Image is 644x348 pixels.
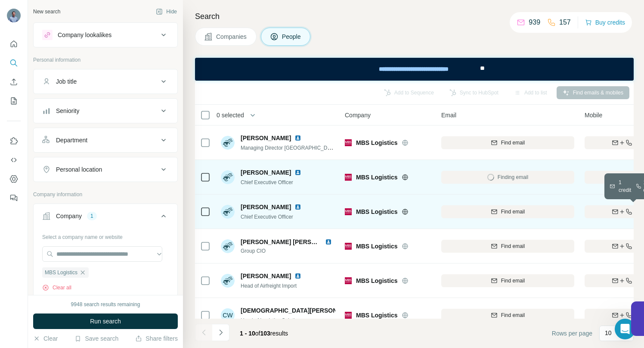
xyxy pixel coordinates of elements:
div: Select a company name or website [42,230,169,241]
button: Hide [150,5,183,18]
img: Avatar [221,136,235,150]
div: 1 [87,212,97,220]
img: Logo of MBS Logistics [345,243,352,250]
span: results [240,330,288,337]
img: Logo of MBS Logistics [345,312,352,319]
span: Company [345,111,371,119]
span: MBS Logistics [45,269,77,276]
button: Navigate to next page [212,324,229,341]
span: [PERSON_NAME] [241,134,291,142]
button: Job title [34,71,177,92]
img: Avatar [221,274,235,288]
span: Find email [501,242,525,250]
button: Department [34,130,177,150]
button: Use Surfe API [7,152,21,168]
h4: Search [195,10,634,22]
img: Avatar [221,170,235,184]
img: Logo of MBS Logistics [345,139,352,146]
span: Email [441,111,456,119]
button: Dashboard [7,171,21,187]
div: New search [33,8,60,16]
p: Personal information [33,56,178,64]
img: Logo of MBS Logistics [345,277,352,284]
button: Find email [441,274,574,287]
span: Managing Director [GEOGRAPHIC_DATA] / Head of Global Ocean Freight [241,144,411,151]
p: Company information [33,191,178,198]
span: MBS Logistics [356,276,397,285]
span: Head of Logistics Solutions [241,317,303,323]
img: Avatar [221,239,235,253]
span: Find email [501,139,525,147]
button: Feedback [7,190,21,206]
img: LinkedIn logo [294,169,301,176]
button: Personal location [34,159,177,180]
span: Find email [501,208,525,216]
span: 103 [260,330,270,337]
button: Search [7,55,21,71]
div: Personal location [56,165,102,174]
button: Clear [33,334,58,343]
p: 939 [529,17,540,28]
button: Find email [441,205,574,218]
span: MBS Logistics [356,242,397,251]
p: 157 [559,17,571,28]
span: Head of Airfreight Import [241,283,297,289]
span: [DEMOGRAPHIC_DATA][PERSON_NAME] [241,306,360,315]
button: Enrich CSV [7,74,21,90]
span: MBS Logistics [356,207,397,216]
span: Find email [501,311,525,319]
div: CW [221,308,235,322]
span: MBS Logistics [356,138,397,147]
div: Seniority [56,107,79,115]
span: Rows per page [552,329,592,338]
button: Find email [441,136,574,149]
span: MBS Logistics [356,173,397,182]
span: [PERSON_NAME] [241,168,291,177]
img: LinkedIn logo [294,273,301,279]
span: 0 selected [217,111,244,119]
span: of [255,330,260,337]
button: My lists [7,93,21,109]
button: Buy credits [585,16,625,28]
span: Find email [501,277,525,285]
span: Mobile [585,111,602,119]
div: Department [56,136,87,144]
button: Use Surfe on LinkedIn [7,133,21,149]
span: [PERSON_NAME] [PERSON_NAME] [241,238,344,245]
img: Avatar [221,205,235,219]
img: Logo of MBS Logistics [345,174,352,181]
span: [PERSON_NAME] [241,272,291,280]
button: Save search [74,334,118,343]
span: Companies [216,32,248,41]
button: Quick start [7,36,21,52]
div: Company lookalikes [58,31,111,39]
div: Company [56,212,82,220]
button: Run search [33,314,178,329]
span: Chief Executive Officer [241,214,293,220]
img: LinkedIn logo [325,238,332,245]
span: Group CIO [241,247,335,255]
button: Find email [441,309,574,322]
button: Find email [441,240,574,253]
img: Avatar [7,9,21,22]
span: MBS Logistics [356,311,397,320]
button: Company1 [34,206,177,230]
button: Clear all [42,284,71,292]
iframe: Banner [195,58,634,81]
button: Share filters [135,334,178,343]
button: Seniority [34,100,177,121]
span: Run search [90,317,121,326]
img: LinkedIn logo [294,135,301,141]
iframe: Intercom live chat [615,319,635,339]
div: Job title [56,77,77,86]
div: 9948 search results remaining [71,301,140,308]
button: Company lookalikes [34,25,177,45]
img: Logo of MBS Logistics [345,208,352,215]
img: LinkedIn logo [294,204,301,210]
p: 10 [605,329,612,337]
span: People [282,32,302,41]
span: [PERSON_NAME] [241,203,291,211]
span: Chief Executive Officer [241,179,293,185]
span: 1 - 10 [240,330,255,337]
